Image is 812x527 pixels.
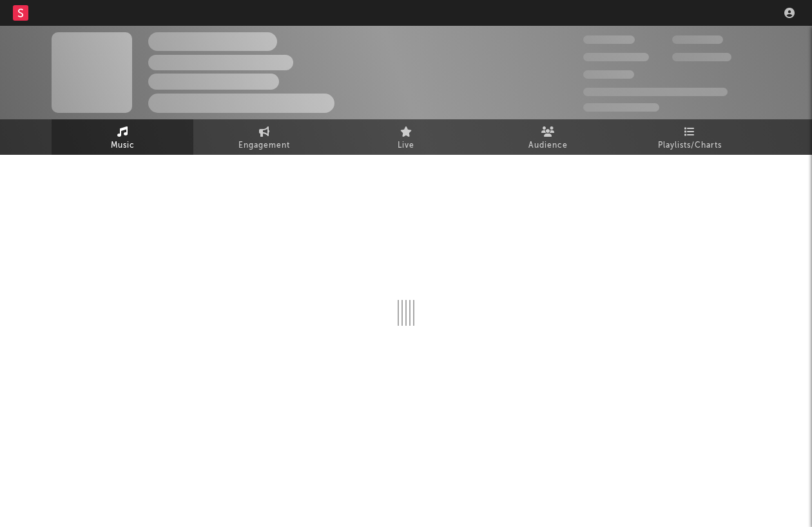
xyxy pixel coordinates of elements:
[111,138,135,154] span: Music
[619,119,760,155] a: Playlists/Charts
[672,35,723,44] span: 100,000
[52,119,193,155] a: Music
[583,35,635,44] span: 300,000
[658,138,722,154] span: Playlists/Charts
[335,119,477,155] a: Live
[583,53,649,61] span: 50,000,000
[672,53,731,61] span: 1,000,000
[583,88,728,96] span: 50,000,000 Monthly Listeners
[477,119,619,155] a: Audience
[583,103,659,112] span: Jump Score: 85.0
[398,138,414,154] span: Live
[193,119,335,155] a: Engagement
[583,70,634,79] span: 100,000
[528,138,568,154] span: Audience
[238,138,290,154] span: Engagement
